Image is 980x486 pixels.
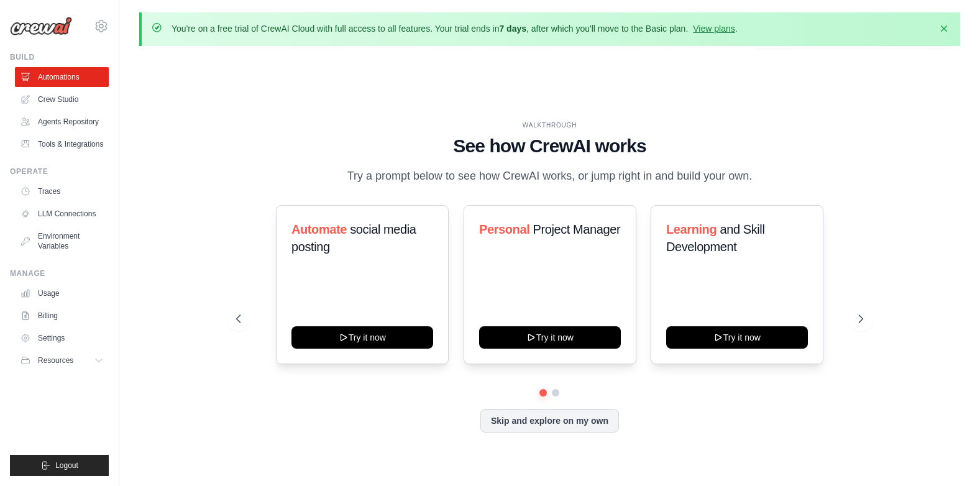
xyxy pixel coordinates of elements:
strong: 7 days [499,24,526,34]
span: Learning [666,222,717,236]
span: Project Manager [533,222,620,236]
a: Automations [15,67,109,87]
button: Try it now [479,326,621,349]
span: Logout [55,461,78,470]
button: Skip and explore on my own [480,409,619,433]
a: Tools & Integrations [15,134,109,154]
a: LLM Connections [15,204,109,224]
div: Build [10,52,109,62]
a: Billing [15,306,109,326]
span: Resources [38,355,73,365]
p: You're on a free trial of CrewAI Cloud with full access to all features. Your trial ends in , aft... [172,22,738,35]
img: Logo [10,17,72,35]
a: Settings [15,328,109,348]
a: Agents Repository [15,112,109,132]
button: Try it now [666,326,808,349]
button: Logout [10,455,109,476]
h1: See how CrewAI works [236,135,863,157]
a: Crew Studio [15,89,109,109]
button: Resources [15,351,109,370]
a: Traces [15,181,109,201]
span: Automate [291,222,347,236]
a: View plans [693,24,735,34]
div: Operate [10,167,109,177]
button: Try it now [291,326,433,349]
a: Environment Variables [15,226,109,256]
div: Manage [10,268,109,278]
div: WALKTHROUGH [236,121,863,130]
p: Try a prompt below to see how CrewAI works, or jump right in and build your own. [341,167,758,185]
span: social media posting [291,222,416,254]
a: Usage [15,283,109,303]
span: Personal [479,222,529,236]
